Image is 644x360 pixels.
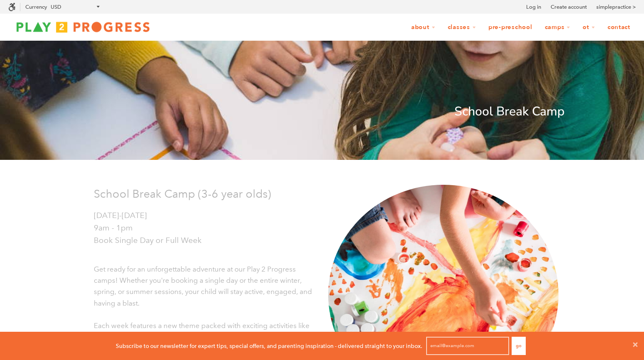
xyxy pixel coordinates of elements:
a: OT [577,20,600,35]
input: email@example.com [426,337,509,355]
p: School Break Camp ( [94,185,316,203]
p: [DATE]-[DATE] [94,209,316,222]
p: School Break Camp [79,102,565,122]
a: Create account [551,3,587,11]
a: Camps [539,20,576,35]
a: About [406,20,441,35]
p: 9am - 1pm [94,222,316,234]
p: Each week features a new theme packed with exciting activities like Gym Time, arts and crafts, Me... [94,320,316,354]
p: Get ready for an unforgettable adventure at our Play 2 Progress camps! Whether you're booking a s... [94,264,316,309]
a: Classes [442,20,481,35]
a: simplepractice > [596,3,636,11]
a: Contact [602,20,636,35]
p: Book Single Day or Full Week [94,234,316,247]
label: Currency [25,4,47,10]
span: 3-6 year olds) [201,187,271,201]
p: Subscribe to our newsletter for expert tips, special offers, and parenting inspiration - delivere... [116,341,422,350]
a: Log in [526,3,541,11]
a: Pre-Preschool [483,20,538,35]
img: Play2Progress logo [8,19,158,35]
button: Go [512,337,526,355]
